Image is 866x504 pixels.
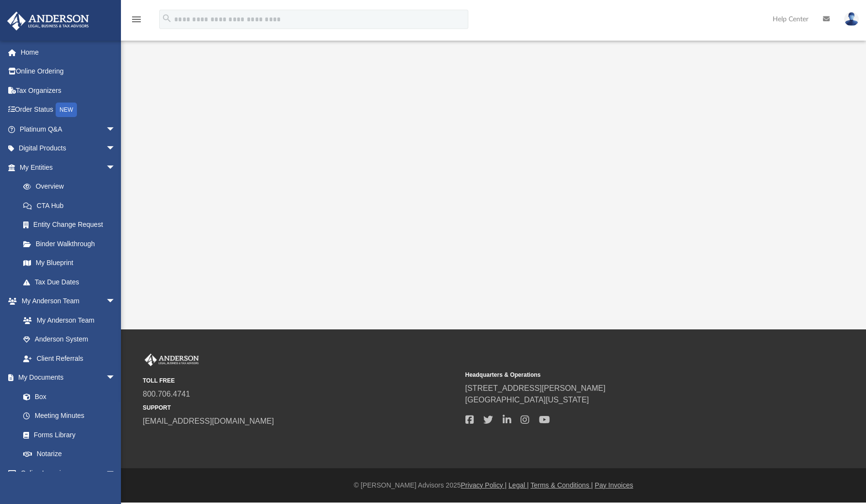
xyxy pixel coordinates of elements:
[7,100,130,120] a: Order StatusNEW
[14,406,125,426] a: Meeting Minutes
[7,158,130,177] a: My Entitiesarrow_drop_down
[7,81,130,100] a: Tax Organizers
[14,196,130,215] a: CTA Hub
[461,481,507,489] a: Privacy Policy |
[14,311,120,330] a: My Anderson Team
[106,119,125,139] span: arrow_drop_down
[7,43,130,62] a: Home
[4,12,92,30] img: Anderson Advisors Platinum Portal
[106,139,125,159] span: arrow_drop_down
[14,330,125,349] a: Anderson System
[143,376,459,385] small: TOLL FREE
[143,417,274,425] a: [EMAIL_ADDRESS][DOMAIN_NAME]
[106,463,125,483] span: arrow_drop_down
[121,480,866,490] div: © [PERSON_NAME] Advisors 2025
[14,234,130,253] a: Binder Walkthrough
[14,177,130,196] a: Overview
[7,119,130,139] a: Platinum Q&Aarrow_drop_down
[14,387,120,406] a: Box
[465,384,606,392] a: [STREET_ADDRESS][PERSON_NAME]
[14,215,130,235] a: Entity Change Request
[106,158,125,178] span: arrow_drop_down
[131,18,142,25] a: menu
[14,425,120,445] a: Forms Library
[106,292,125,311] span: arrow_drop_down
[14,253,125,273] a: My Blueprint
[14,272,130,292] a: Tax Due Dates
[162,13,172,24] i: search
[465,371,781,379] small: Headquarters & Operations
[595,481,633,489] a: Pay Invoices
[844,12,859,26] img: User Pic
[106,368,125,388] span: arrow_drop_down
[7,62,130,81] a: Online Ordering
[7,139,130,158] a: Digital Productsarrow_drop_down
[7,292,125,311] a: My Anderson Teamarrow_drop_down
[14,445,125,464] a: Notarize
[143,403,459,412] small: SUPPORT
[7,463,125,483] a: Online Learningarrow_drop_down
[131,14,142,25] i: menu
[56,103,77,117] div: NEW
[143,354,201,366] img: Anderson Advisors Platinum Portal
[14,349,125,368] a: Client Referrals
[465,396,589,404] a: [GEOGRAPHIC_DATA][US_STATE]
[508,481,529,489] a: Legal |
[7,368,125,387] a: My Documentsarrow_drop_down
[531,481,593,489] a: Terms & Conditions |
[143,390,190,398] a: 800.706.4741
